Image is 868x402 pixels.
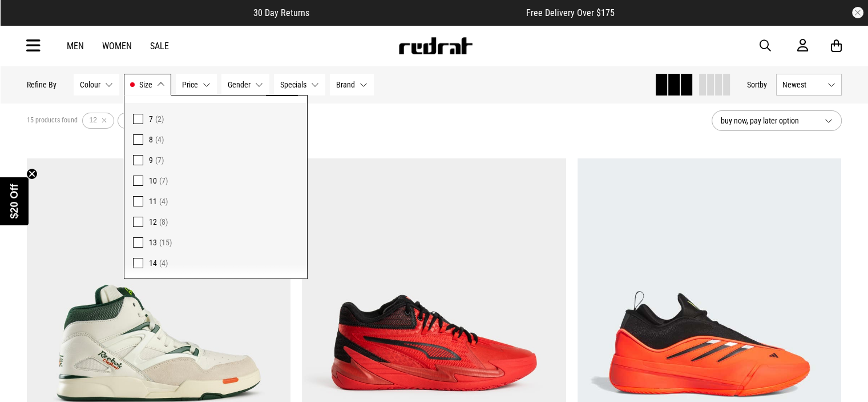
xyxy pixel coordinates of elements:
a: Women [102,41,132,51]
span: Specials [280,80,306,89]
p: Refine By [27,80,56,89]
button: Gender [221,74,269,95]
span: 15 products found [27,116,78,125]
button: Open LiveChat chat widget [9,5,43,39]
button: Sortby [747,78,767,91]
span: (15) [159,238,172,247]
span: Gender [228,80,251,89]
button: Colour [74,74,119,95]
button: Remove filter [97,113,111,129]
span: (7) [155,156,164,165]
span: 12 [90,116,97,124]
span: 8 [149,135,153,144]
span: 13 [149,238,157,247]
button: Close teaser [26,168,38,180]
span: (4) [159,258,168,268]
span: Colour [80,80,100,89]
span: 11 [149,197,157,206]
iframe: Customer reviews powered by Trustpilot [332,7,503,18]
a: Men [67,41,84,51]
span: by [760,80,767,89]
span: $20 Off [9,184,20,218]
span: (8) [159,217,168,226]
div: Size [124,95,308,279]
button: buy now, pay later option [712,110,842,131]
button: Brand [330,74,374,95]
span: (2) [155,114,164,124]
span: Price [182,80,198,89]
span: Size [139,80,152,89]
span: 7 [149,114,153,124]
span: 12 [149,217,157,226]
a: Sale [150,41,169,51]
span: 9 [149,156,153,165]
span: (4) [155,135,164,144]
span: 10 [149,176,157,185]
span: (4) [159,197,168,206]
span: Newest [782,80,823,89]
button: Specials [274,74,325,95]
span: Brand [336,80,355,89]
button: Price [176,74,217,95]
span: 14 [149,258,157,268]
span: 30 Day Returns [253,7,309,18]
button: Newest [776,74,842,95]
span: (7) [159,176,168,185]
span: Free Delivery Over $175 [526,7,615,18]
button: Size [124,74,171,95]
span: buy now, pay later option [721,114,815,128]
img: Redrat logo [398,37,473,54]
